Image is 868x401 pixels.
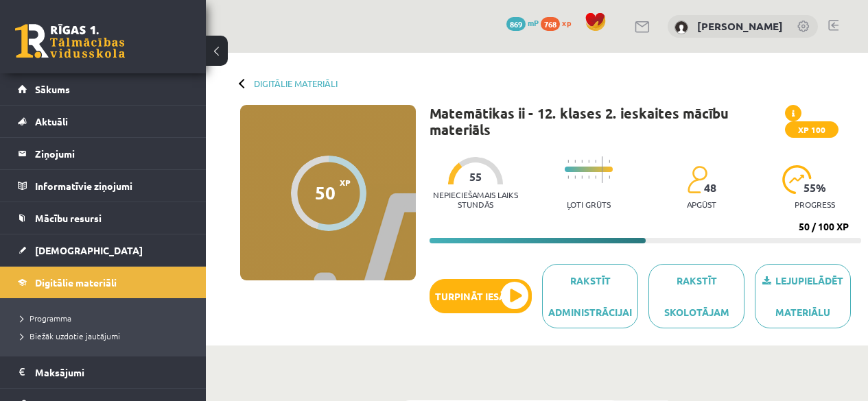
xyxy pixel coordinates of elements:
a: Rīgas 1. Tālmācības vidusskola [15,24,125,58]
img: icon-short-line-57e1e144782c952c97e751825c79c345078a6d821885a25fce030b3d8c18986b.svg [595,175,596,179]
span: 55 [469,171,482,183]
a: Biežāk uzdotie jautājumi [21,330,192,342]
span: xp [562,17,571,28]
img: icon-short-line-57e1e144782c952c97e751825c79c345078a6d821885a25fce030b3d8c18986b.svg [567,175,569,179]
legend: Maksājumi [35,356,189,388]
a: Informatīvie ziņojumi [18,170,189,202]
a: [PERSON_NAME] [697,19,783,33]
span: Programma [21,313,71,324]
span: 48 [704,182,716,194]
span: Sākums [35,83,70,95]
img: icon-short-line-57e1e144782c952c97e751825c79c345078a6d821885a25fce030b3d8c18986b.svg [588,175,589,179]
a: Digitālie materiāli [18,267,189,298]
img: icon-short-line-57e1e144782c952c97e751825c79c345078a6d821885a25fce030b3d8c18986b.svg [588,160,589,163]
legend: Informatīvie ziņojumi [35,170,189,202]
p: Ļoti grūts [567,199,611,209]
img: icon-short-line-57e1e144782c952c97e751825c79c345078a6d821885a25fce030b3d8c18986b.svg [595,160,596,163]
img: icon-short-line-57e1e144782c952c97e751825c79c345078a6d821885a25fce030b3d8c18986b.svg [609,175,610,179]
span: Mācību resursi [35,212,102,224]
a: Sākums [18,73,189,105]
span: 55 % [804,182,827,194]
img: icon-short-line-57e1e144782c952c97e751825c79c345078a6d821885a25fce030b3d8c18986b.svg [609,160,610,163]
p: progress [795,199,835,209]
img: icon-short-line-57e1e144782c952c97e751825c79c345078a6d821885a25fce030b3d8c18986b.svg [574,175,576,179]
p: Nepieciešamais laiks stundās [430,190,522,209]
img: icon-short-line-57e1e144782c952c97e751825c79c345078a6d821885a25fce030b3d8c18986b.svg [581,160,583,163]
a: [DEMOGRAPHIC_DATA] [18,234,189,266]
a: Rakstīt skolotājam [648,264,744,328]
h1: Matemātikas ii - 12. klases 2. ieskaites mācību materiāls [430,105,785,138]
img: Katrīne Rubene [675,21,688,34]
img: icon-short-line-57e1e144782c952c97e751825c79c345078a6d821885a25fce030b3d8c18986b.svg [574,160,576,163]
img: icon-long-line-d9ea69661e0d244f92f715978eff75569469978d946b2353a9bb055b3ed8787d.svg [602,156,603,183]
span: XP 100 [785,121,838,138]
img: students-c634bb4e5e11cddfef0936a35e636f08e4e9abd3cc4e673bd6f9a4125e45ecb1.svg [687,165,707,194]
div: 50 [315,182,336,203]
a: Digitālie materiāli [254,78,338,88]
a: Maksājumi [18,356,189,388]
img: icon-short-line-57e1e144782c952c97e751825c79c345078a6d821885a25fce030b3d8c18986b.svg [581,175,583,179]
span: [DEMOGRAPHIC_DATA] [35,244,143,256]
a: 869 mP [506,17,539,28]
a: Rakstīt administrācijai [542,264,638,328]
span: Aktuāli [35,115,68,127]
a: Programma [21,312,192,324]
span: Digitālie materiāli [35,276,117,289]
img: icon-progress-161ccf0a02000e728c5f80fcf4c31c7af3da0e1684b2b1d7c360e028c24a22f1.svg [782,165,812,194]
a: Mācību resursi [18,202,189,234]
button: Turpināt iesākto [430,279,532,313]
legend: Ziņojumi [35,138,189,169]
span: XP [340,178,351,187]
span: 869 [506,17,526,31]
p: apgūst [687,199,716,209]
a: Ziņojumi [18,138,189,169]
img: icon-short-line-57e1e144782c952c97e751825c79c345078a6d821885a25fce030b3d8c18986b.svg [567,160,569,163]
a: Lejupielādēt materiālu [755,264,851,328]
a: Aktuāli [18,106,189,137]
a: 768 xp [541,17,578,28]
span: Biežāk uzdotie jautājumi [21,330,120,341]
span: mP [528,17,539,28]
span: 768 [541,17,560,31]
